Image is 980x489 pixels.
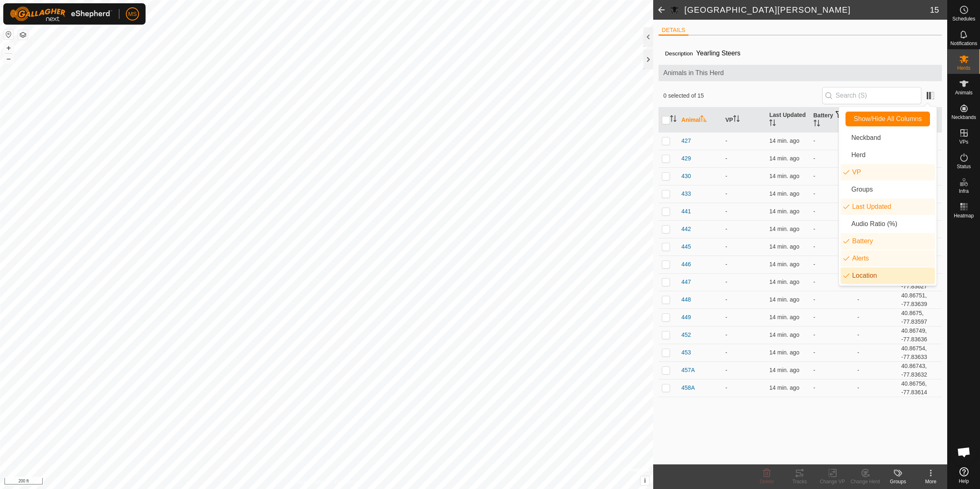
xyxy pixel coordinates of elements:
[681,384,695,392] span: 458A
[810,220,854,238] td: -
[948,464,980,487] a: Help
[769,243,799,250] span: Sep 2, 2025, 12:37 PM
[769,349,799,356] span: Sep 2, 2025, 12:37 PM
[898,326,942,344] td: 40.86749, -77.83636
[769,137,799,144] span: Sep 2, 2025, 12:37 PM
[810,203,854,220] td: -
[18,30,28,40] button: Map Layers
[769,226,799,232] span: Sep 2, 2025, 12:37 PM
[769,155,799,162] span: Sep 2, 2025, 12:37 PM
[930,4,939,16] span: 15
[955,90,973,95] span: Animals
[841,164,935,181] li: vp.label.vp
[959,189,969,194] span: Infra
[681,348,691,357] span: 453
[700,117,707,123] p-sorticon: Activate to sort
[760,479,774,484] span: Delete
[644,477,646,484] span: i
[681,242,691,251] span: 445
[681,207,691,216] span: 441
[725,279,727,285] app-display-virtual-paddock-transition: -
[810,379,854,397] td: -
[4,43,14,53] button: +
[810,167,854,185] td: -
[640,476,650,485] button: i
[681,366,695,375] span: 457A
[959,139,968,144] span: VPs
[854,115,922,123] span: Show/Hide All Columns
[810,238,854,256] td: -
[810,256,854,273] td: -
[783,478,816,485] div: Tracks
[957,66,970,71] span: Herds
[950,41,977,46] span: Notifications
[769,367,799,373] span: Sep 2, 2025, 12:37 PM
[810,185,854,203] td: -
[769,261,799,267] span: Sep 2, 2025, 12:37 PM
[810,150,854,167] td: -
[841,216,935,232] li: enum.columnList.audioRatio
[725,367,727,373] app-display-virtual-paddock-transition: -
[810,291,854,308] td: -
[725,243,727,250] app-display-virtual-paddock-transition: -
[733,117,740,123] p-sorticon: Activate to sort
[725,226,727,232] app-display-virtual-paddock-transition: -
[841,250,935,267] li: animal.label.alerts
[810,344,854,361] td: -
[665,50,693,57] label: Description
[725,384,727,391] app-display-virtual-paddock-transition: -
[898,379,942,397] td: 40.86756, -77.83614
[769,296,799,303] span: Sep 2, 2025, 12:37 PM
[663,68,937,78] span: Animals in This Herd
[766,107,810,133] th: Last Updated
[725,190,727,197] app-display-virtual-paddock-transition: -
[952,16,975,21] span: Schedules
[841,233,935,249] li: neckband.label.battery
[957,164,971,169] span: Status
[882,478,914,485] div: Groups
[681,313,691,322] span: 449
[841,199,935,215] li: enum.columnList.lastUpdated
[841,130,935,146] li: neckband.label.title
[769,384,799,391] span: Sep 2, 2025, 12:37 PM
[849,478,882,485] div: Change Herd
[951,115,976,120] span: Neckbands
[810,107,854,133] th: Battery
[854,326,898,344] td: -
[725,155,727,162] app-display-virtual-paddock-transition: -
[854,344,898,361] td: -
[959,479,969,484] span: Help
[725,173,727,179] app-display-virtual-paddock-transition: -
[681,137,691,145] span: 427
[681,295,691,304] span: 448
[335,478,359,486] a: Contact Us
[725,296,727,303] app-display-virtual-paddock-transition: -
[678,107,722,133] th: Animal
[725,314,727,320] app-display-virtual-paddock-transition: -
[841,147,935,163] li: mob.label.mob
[841,181,935,198] li: common.btn.groups
[810,132,854,150] td: -
[810,273,854,291] td: -
[898,361,942,379] td: 40.86743, -77.83632
[952,440,976,464] a: Open chat
[769,208,799,215] span: Sep 2, 2025, 12:37 PM
[128,10,137,18] span: MS
[822,87,921,104] input: Search (S)
[810,308,854,326] td: -
[684,5,930,15] h2: [GEOGRAPHIC_DATA][PERSON_NAME]
[810,361,854,379] td: -
[725,261,727,267] app-display-virtual-paddock-transition: -
[663,91,822,100] span: 0 selected of 15
[725,208,727,215] app-display-virtual-paddock-transition: -
[898,344,942,361] td: 40.86754, -77.83633
[681,260,691,269] span: 446
[769,314,799,320] span: Sep 2, 2025, 12:37 PM
[810,326,854,344] td: -
[854,291,898,308] td: -
[294,478,325,486] a: Privacy Policy
[722,107,766,133] th: VP
[854,379,898,397] td: -
[670,117,677,123] p-sorticon: Activate to sort
[659,26,688,36] li: DETAILS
